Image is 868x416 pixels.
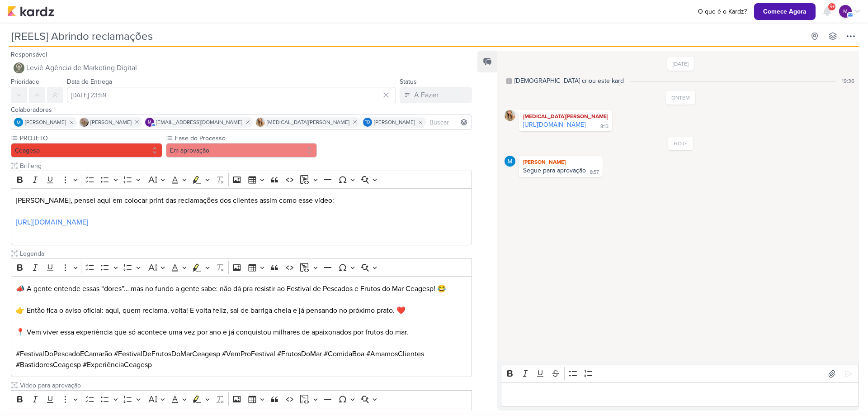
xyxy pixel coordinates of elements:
[365,120,370,125] p: Td
[505,156,515,167] img: MARIANA MIRANDA
[501,382,859,407] div: Editor editing area: main
[521,112,610,121] div: [MEDICAL_DATA][PERSON_NAME]
[256,118,265,127] img: Yasmin Yumi
[16,195,467,206] p: [PERSON_NAME], pensei aqui em colocar print das reclamações dos clientes assim como esse vídeo:
[267,118,349,126] span: [MEDICAL_DATA][PERSON_NAME]
[18,161,463,171] input: Texto sem título
[523,121,585,129] a: [URL][DOMAIN_NAME]
[67,78,112,86] label: Data de Entrega
[166,143,317,158] button: Em aprovação
[14,62,24,73] img: Leviê Agência de Marketing Digital
[16,349,467,370] p: #FestivalDoPescadoECamarão #FestivalDeFrutosDoMarCeagesp #VemProFestival #FrutosDoMar #ComidaBoa ...
[156,118,242,126] span: [EMAIL_ADDRESS][DOMAIN_NAME]
[600,123,609,130] div: 8:13
[80,118,89,127] img: Sarah Violante
[11,258,472,276] div: Editor toolbar
[400,78,417,86] label: Status
[18,249,472,258] input: Texto sem título
[11,188,472,246] div: Editor editing area: main
[11,60,472,76] button: Leviê Agência de Marketing Digital
[11,78,39,86] label: Prioridade
[19,134,162,143] label: PROJETO
[11,276,472,377] div: Editor editing area: main
[18,381,472,390] input: Texto sem título
[830,3,835,10] span: 9+
[11,171,472,188] div: Editor toolbar
[148,120,151,125] p: m
[11,51,47,58] label: Responsável
[7,6,54,17] img: kardz.app
[414,90,439,100] div: A Fazer
[16,327,467,338] p: 📍 Vem viver essa experiência que só acontece uma vez por ano e já conquistou milhares de apaixona...
[521,158,601,167] div: [PERSON_NAME]
[843,7,848,15] p: m
[25,118,66,126] span: [PERSON_NAME]
[505,110,515,121] img: Yasmin Yumi
[26,62,137,73] span: Leviê Agência de Marketing Digital
[11,390,472,408] div: Editor toolbar
[501,365,859,383] div: Editor toolbar
[754,3,816,20] button: Comece Agora
[428,117,470,128] input: Buscar
[9,28,805,44] input: Kard Sem Título
[842,77,854,85] div: 19:36
[363,118,372,127] div: Thais de carvalho
[16,218,88,227] a: [URL][DOMAIN_NAME]
[174,134,317,143] label: Fase do Processo
[90,118,132,126] span: [PERSON_NAME]
[16,283,467,294] p: 📣 A gente entende essas “dores”… mas no fundo a gente sabe: não dá pra resistir ao Festival de Pe...
[523,167,586,174] div: Segue para aprovação
[11,143,162,158] button: Ceagesp
[14,118,23,127] img: MARIANA MIRANDA
[145,118,154,127] div: mlegnaioli@gmail.com
[374,118,415,126] span: [PERSON_NAME]
[514,76,624,86] div: [DEMOGRAPHIC_DATA] criou este kard
[400,87,472,103] button: A Fazer
[839,5,852,18] div: mlegnaioli@gmail.com
[67,87,396,103] input: Select a date
[590,169,599,176] div: 8:57
[694,7,750,16] a: O que é o Kardz?
[16,305,467,316] p: 👉 Então fica o aviso oficial: aqui, quem reclama, volta! E volta feliz, sai de barriga cheia e já...
[11,105,472,115] div: Colaboradores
